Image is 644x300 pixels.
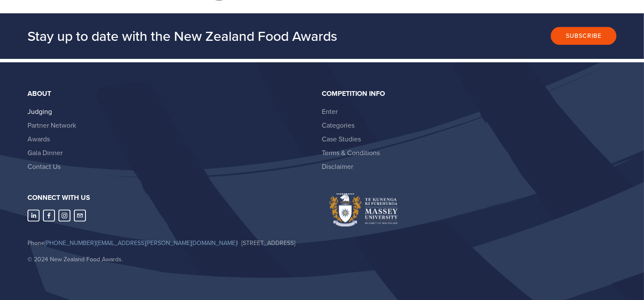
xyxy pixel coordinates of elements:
a: Awards [27,134,50,144]
div: Competition Info [322,90,610,98]
a: Categories [322,120,355,130]
a: Gala Dinner [27,148,63,157]
a: Contact Us [27,162,61,171]
a: Instagram [58,210,70,222]
a: [PHONE_NUMBER] [45,239,95,248]
a: LinkedIn [27,210,40,222]
a: nzfoodawards@massey.ac.nz [74,210,86,222]
a: Terms & Conditions [322,148,380,157]
a: Partner Network [27,120,76,130]
a: Abbie Harris [43,210,55,222]
a: [EMAIL_ADDRESS][PERSON_NAME][DOMAIN_NAME] [97,239,237,248]
a: Judging [27,107,52,116]
a: Case Studies [322,134,361,144]
a: Enter [322,107,338,116]
p: © 2024 New Zealand Food Awards. [27,254,315,265]
a: Disclaimer [322,162,354,171]
h2: Stay up to date with the New Zealand Food Awards [27,28,415,45]
div: About [27,90,315,98]
p: Phone | | [STREET_ADDRESS] [27,238,315,249]
button: Subscribe [551,27,617,45]
h3: Connect with us [27,194,315,202]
